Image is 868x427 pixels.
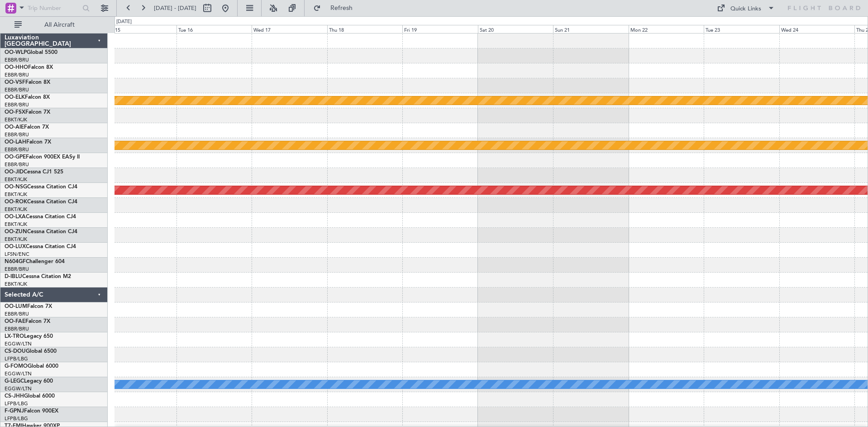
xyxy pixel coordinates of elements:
a: OO-LXACessna Citation CJ4 [5,214,76,220]
a: OO-LUMFalcon 7X [5,304,52,309]
div: Mon 22 [629,25,704,33]
a: D-IBLUCessna Citation M2 [5,274,71,279]
a: EBBR/BRU [5,57,29,63]
span: OO-LUX [5,244,26,249]
a: EBBR/BRU [5,72,29,78]
span: N604GF [5,259,26,264]
a: N604GFChallenger 604 [5,259,65,264]
span: CS-DOU [5,349,26,354]
span: OO-FSX [5,110,25,115]
span: OO-WLP [5,50,27,55]
span: CS-JHH [5,393,24,399]
a: OO-FAEFalcon 7X [5,319,50,324]
span: [DATE] - [DATE] [154,4,196,12]
a: EBKT/KJK [5,206,27,213]
span: LX-TRO [5,334,24,339]
div: Wed 17 [252,25,327,33]
a: CS-JHHGlobal 6000 [5,393,55,399]
a: EBBR/BRU [5,266,29,273]
span: D-IBLU [5,274,22,279]
span: G-LEGC [5,379,24,384]
a: EGGW/LTN [5,370,32,377]
span: OO-AIE [5,125,24,130]
a: EGGW/LTN [5,385,32,392]
a: OO-ELKFalcon 8X [5,95,50,100]
a: EBKT/KJK [5,176,27,183]
a: EGGW/LTN [5,341,32,347]
button: Refresh [309,1,363,15]
a: EBBR/BRU [5,131,29,138]
span: All Aircraft [24,22,95,28]
a: OO-HHOFalcon 8X [5,65,53,70]
a: OO-FSXFalcon 7X [5,110,50,115]
span: OO-HHO [5,65,28,70]
a: LFPB/LBG [5,355,28,362]
div: Sun 21 [553,25,628,33]
a: F-GPNJFalcon 900EX [5,408,58,414]
span: OO-NSG [5,184,27,190]
a: LFPB/LBG [5,415,28,422]
a: EBBR/BRU [5,326,29,332]
a: LFSN/ENC [5,251,29,258]
span: OO-LXA [5,214,26,220]
a: OO-LAHFalcon 7X [5,139,51,145]
span: OO-ELK [5,95,25,100]
a: EBBR/BRU [5,146,29,153]
div: Wed 24 [779,25,854,33]
a: G-FOMOGlobal 6000 [5,364,58,369]
button: Quick Links [712,1,779,15]
a: EBKT/KJK [5,116,27,123]
a: EBKT/KJK [5,236,27,243]
a: EBKT/KJK [5,221,27,228]
span: OO-JID [5,169,24,175]
a: OO-GPEFalcon 900EX EASy II [5,154,80,160]
span: OO-VSF [5,80,25,85]
a: OO-ZUNCessna Citation CJ4 [5,229,77,235]
div: Fri 19 [402,25,477,33]
a: OO-WLPGlobal 5500 [5,50,57,55]
a: OO-VSFFalcon 8X [5,80,50,85]
div: Sat 20 [478,25,553,33]
a: LX-TROLegacy 650 [5,334,53,339]
a: EBBR/BRU [5,101,29,108]
span: F-GPNJ [5,408,24,414]
span: OO-LUM [5,304,27,309]
span: OO-ROK [5,199,27,205]
span: OO-FAE [5,319,25,324]
a: OO-AIEFalcon 7X [5,125,49,130]
span: OO-LAH [5,139,26,145]
div: Tue 23 [704,25,779,33]
span: Refresh [323,5,361,11]
a: EBBR/BRU [5,311,29,317]
a: EBKT/KJK [5,191,27,198]
a: LFPB/LBG [5,400,28,407]
a: OO-JIDCessna CJ1 525 [5,169,63,175]
a: CS-DOUGlobal 6500 [5,349,57,354]
a: EBBR/BRU [5,161,29,168]
a: OO-NSGCessna Citation CJ4 [5,184,77,190]
a: EBKT/KJK [5,281,27,288]
button: All Aircraft [10,18,98,32]
input: Trip Number [28,1,80,15]
span: OO-ZUN [5,229,27,235]
span: G-FOMO [5,364,28,369]
div: Mon 15 [101,25,176,33]
a: OO-LUXCessna Citation CJ4 [5,244,76,249]
a: OO-ROKCessna Citation CJ4 [5,199,77,205]
div: Tue 16 [176,25,252,33]
div: [DATE] [116,18,132,26]
span: OO-GPE [5,154,26,160]
a: EBBR/BRU [5,86,29,93]
div: Quick Links [730,5,761,14]
a: G-LEGCLegacy 600 [5,379,53,384]
div: Thu 18 [327,25,402,33]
